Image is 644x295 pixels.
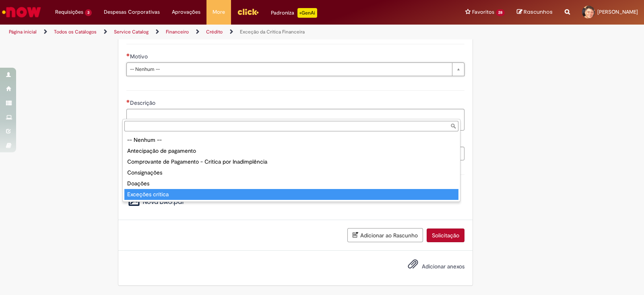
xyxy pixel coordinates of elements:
div: Consignações [124,167,458,178]
div: Antecipação de pagamento [124,145,458,156]
ul: Motivo [123,133,460,202]
div: Exceções crítica [124,189,458,200]
div: Doações [124,178,458,189]
div: -- Nenhum -- [124,135,458,145]
div: Comprovante de Pagamento - Crítica por Inadimplência [124,156,458,167]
